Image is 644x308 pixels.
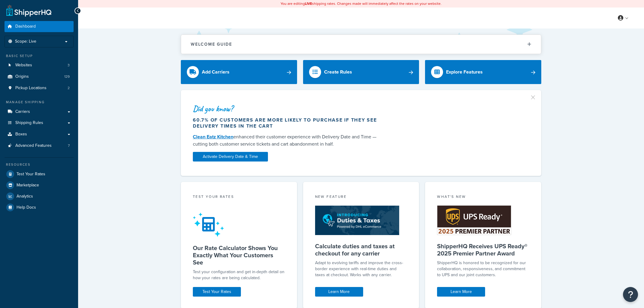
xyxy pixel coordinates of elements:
[315,260,407,278] p: Adapt to evolving tariffs and improve the cross-border experience with real-time duties and taxes...
[5,100,74,105] div: Manage Shipping
[202,68,229,76] div: Add Carriers
[303,60,419,84] a: Create Rules
[5,202,74,213] a: Help Docs
[68,143,70,148] span: 7
[315,194,407,201] div: New Feature
[68,86,70,91] span: 2
[315,287,363,297] a: Learn More
[305,1,312,6] b: LIVE
[15,86,47,91] span: Pickup Locations
[5,129,74,140] a: Boxes
[5,83,74,94] a: Pickup Locations2
[5,191,74,202] a: Analytics
[5,60,74,71] a: Websites3
[5,71,74,82] a: Origins129
[5,140,74,151] a: Advanced Features7
[193,133,383,148] div: enhanced their customer experience with Delivery Date and Time — cutting both customer service ti...
[5,180,74,191] a: Marketplace
[5,140,74,151] li: Advanced Features
[437,243,529,257] h5: ShipperHQ Receives UPS Ready® 2025 Premier Partner Award
[5,21,74,32] a: Dashboard
[15,63,32,68] span: Websites
[64,74,70,79] span: 129
[193,244,285,266] h5: Our Rate Calculator Shows You Exactly What Your Customers See
[5,162,74,167] div: Resources
[324,68,352,76] div: Create Rules
[15,24,36,29] span: Dashboard
[446,68,483,76] div: Explore Features
[17,194,33,199] span: Analytics
[5,117,74,128] a: Shipping Rules
[315,243,407,257] h5: Calculate duties and taxes at checkout for any carrier
[425,60,541,84] a: Explore Features
[437,194,529,201] div: What's New
[623,287,638,302] button: Open Resource Center
[193,117,383,129] div: 60.7% of customers are more likely to purchase if they see delivery times in the cart
[5,83,74,94] li: Pickup Locations
[15,109,30,114] span: Carriers
[15,143,52,148] span: Advanced Features
[193,269,285,281] div: Test your configuration and get in-depth detail on how your rates are being calculated.
[5,169,74,180] a: Test Your Rates
[68,63,70,68] span: 3
[17,183,39,188] span: Marketplace
[15,132,27,137] span: Boxes
[5,60,74,71] li: Websites
[193,287,241,297] a: Test Your Rates
[15,120,43,125] span: Shipping Rules
[5,53,74,59] div: Basic Setup
[193,104,383,113] div: Did you know?
[5,71,74,82] li: Origins
[437,287,485,297] a: Learn More
[17,205,36,210] span: Help Docs
[193,152,268,162] a: Activate Delivery Date & Time
[437,260,529,278] p: ShipperHQ is honored to be recognized for our collaboration, responsiveness, and commitment to UP...
[191,42,232,47] h2: Welcome Guide
[17,172,45,177] span: Test Your Rates
[15,39,36,44] span: Scope: Live
[5,106,74,117] a: Carriers
[193,133,233,140] a: Clean Eatz Kitchen
[181,60,297,84] a: Add Carriers
[15,74,29,79] span: Origins
[181,35,541,54] button: Welcome Guide
[193,194,285,201] div: Test your rates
